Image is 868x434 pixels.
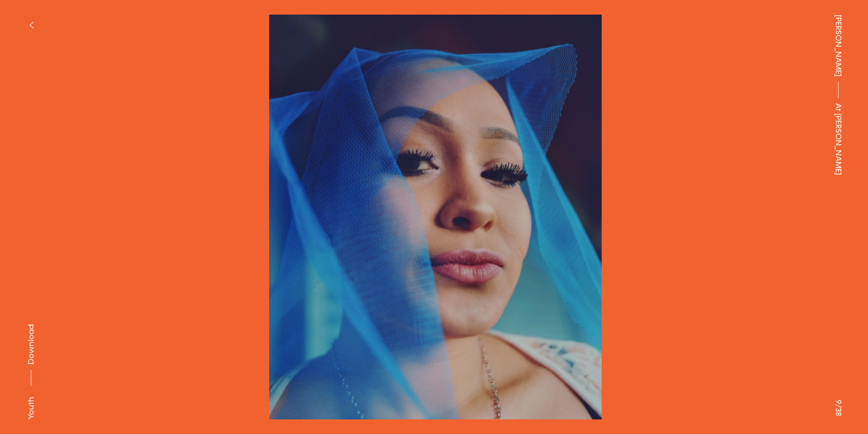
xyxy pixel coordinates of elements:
span: At [PERSON_NAME] [832,103,844,175]
a: [PERSON_NAME] [832,15,844,76]
div: Youth [25,397,37,419]
span: Download [26,324,36,365]
button: Download asset [25,324,37,391]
